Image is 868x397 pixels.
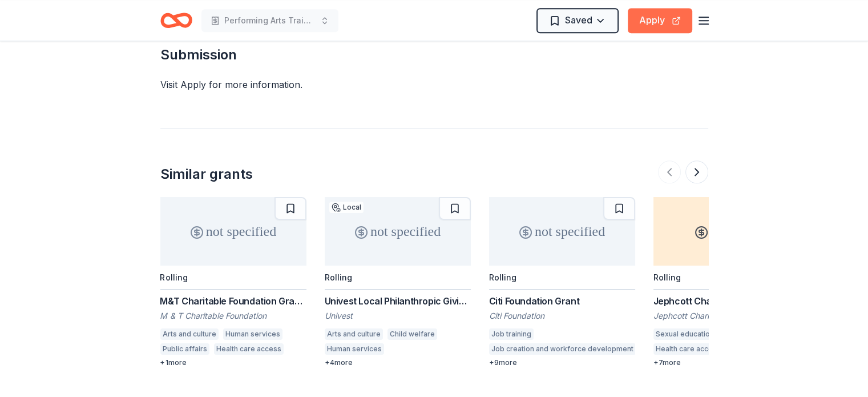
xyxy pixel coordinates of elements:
[325,343,384,355] div: Human services
[160,272,188,282] div: Rolling
[329,202,364,213] div: Local
[214,343,284,355] div: Health care access
[489,272,516,282] div: Rolling
[160,328,219,340] div: Arts and culture
[653,343,723,355] div: Health care access
[653,358,800,367] div: + 7 more
[160,46,708,64] h2: Submission
[160,343,209,355] div: Public affairs
[160,7,192,34] a: Home
[653,328,716,340] div: Sexual education
[160,197,306,367] a: not specifiedRollingM&T Charitable Foundation GrantsM & T Charitable FoundationArts and cultureHu...
[653,294,800,308] div: Jephcott Charitable Trust Grant
[160,358,306,367] div: + 1 more
[489,328,534,340] div: Job training
[489,294,635,308] div: Citi Foundation Grant
[489,358,635,367] div: + 9 more
[160,294,306,308] div: M&T Charitable Foundation Grants
[325,294,471,308] div: Univest Local Philanthropic Giving Program
[223,328,282,340] div: Human services
[653,197,800,367] a: 2k – 20kRollingJephcott Charitable Trust GrantJephcott Charitable TrustSexual educationEnvironmen...
[489,310,635,322] div: Citi Foundation
[387,328,437,340] div: Child welfare
[201,9,338,32] button: Performing Arts Training - Skill building for the Arts
[489,197,635,266] div: not specified
[653,310,800,322] div: Jephcott Charitable Trust
[489,343,636,355] div: Job creation and workforce development
[224,14,316,27] span: Performing Arts Training - Skill building for the Arts
[565,13,592,27] span: Saved
[536,8,619,33] button: Saved
[489,197,635,367] a: not specifiedRollingCiti Foundation GrantCiti FoundationJob trainingJob creation and workforce de...
[325,310,471,322] div: Univest
[325,358,471,367] div: + 4 more
[628,8,692,33] button: Apply
[160,310,306,322] div: M & T Charitable Foundation
[160,165,253,183] div: Similar grants
[160,197,306,266] div: not specified
[325,328,383,340] div: Arts and culture
[325,272,352,282] div: Rolling
[653,197,800,266] div: 2k – 20k
[160,78,708,91] div: Visit Apply for more information.
[325,197,471,367] a: not specifiedLocalRollingUnivest Local Philanthropic Giving ProgramUnivestArts and cultureChild w...
[653,272,681,282] div: Rolling
[325,197,471,266] div: not specified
